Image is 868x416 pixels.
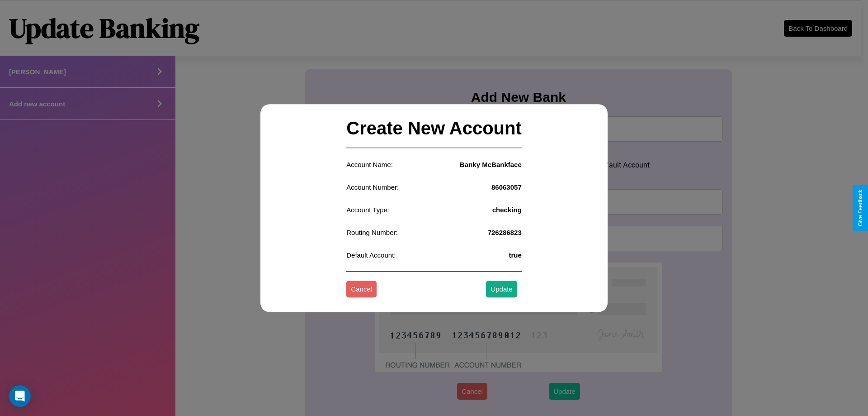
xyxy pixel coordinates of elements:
p: Account Number: [346,181,399,193]
p: Account Name: [346,158,393,171]
p: Default Account: [346,249,396,261]
h4: Banky McBankface [460,161,522,168]
p: Routing Number: [346,226,397,239]
div: Give Feedback [857,190,863,226]
h4: 86063057 [491,183,522,191]
h4: true [509,251,521,259]
button: Cancel [346,281,377,298]
h4: checking [492,206,522,214]
h4: 726286823 [488,229,522,236]
h2: Create New Account [346,109,522,148]
div: Open Intercom Messenger [9,385,31,407]
p: Account Type: [346,204,389,216]
button: Update [486,281,517,298]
